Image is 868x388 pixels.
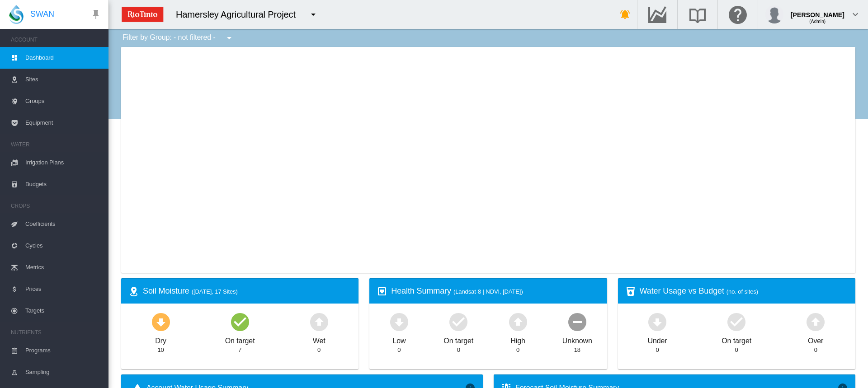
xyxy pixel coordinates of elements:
[722,332,751,346] div: On target
[25,361,101,383] span: Sampling
[30,9,54,20] span: SWAN
[391,285,599,297] div: Health Summary
[25,173,101,195] span: Budgets
[808,332,823,346] div: Over
[510,332,525,346] div: High
[765,5,783,23] img: profile.jpg
[388,311,410,332] md-icon: icon-arrow-down-bold-circle
[118,3,167,26] img: ZPXdBAAAAAElFTkSuQmCC
[11,33,101,47] span: ACCOUNT
[128,286,139,297] md-icon: icon-map-marker-radius
[238,346,241,354] div: 7
[687,9,708,20] md-icon: Search the knowledge base
[11,325,101,340] span: NUTRIENTS
[457,346,460,354] div: 0
[656,346,659,354] div: 0
[9,5,24,24] img: SWAN-Landscape-Logo-Colour-drop.png
[25,213,101,235] span: Coefficients
[443,332,473,346] div: On target
[25,278,101,300] span: Prices
[313,332,325,346] div: Wet
[726,288,758,295] span: (no. of sites)
[850,9,861,20] md-icon: icon-chevron-down
[809,19,826,24] span: (Admin)
[192,288,238,295] span: ([DATE], 17 Sites)
[157,346,164,354] div: 10
[620,9,631,20] md-icon: icon-bell-ring
[574,346,580,354] div: 18
[225,332,255,346] div: On target
[625,286,636,297] md-icon: icon-cup-water
[25,69,101,90] span: Sites
[304,5,322,23] button: icon-menu-down
[308,311,330,332] md-icon: icon-arrow-up-bold-circle
[176,8,304,21] div: Hamersley Agricultural Project
[453,288,523,295] span: (Landsat-8 | NDVI, [DATE])
[377,286,387,297] md-icon: icon-heart-box-outline
[116,29,241,47] div: Filter by Group: - not filtered -
[90,9,101,20] md-icon: icon-pin
[566,311,588,332] md-icon: icon-minus-circle
[155,332,166,346] div: Dry
[25,257,101,278] span: Metrics
[805,311,826,332] md-icon: icon-arrow-up-bold-circle
[397,346,401,354] div: 0
[25,90,101,112] span: Groups
[229,311,251,332] md-icon: icon-checkbox-marked-circle
[317,346,321,354] div: 0
[814,346,817,354] div: 0
[648,332,667,346] div: Under
[735,346,738,354] div: 0
[727,9,749,20] md-icon: Click here for help
[150,311,172,332] md-icon: icon-arrow-down-bold-circle
[11,199,101,213] span: CROPS
[25,340,101,361] span: Programs
[562,332,592,346] div: Unknown
[25,152,101,173] span: Irrigation Plans
[25,112,101,134] span: Equipment
[220,29,238,47] button: icon-menu-down
[791,7,844,16] div: [PERSON_NAME]
[25,47,101,69] span: Dashboard
[646,311,668,332] md-icon: icon-arrow-down-bold-circle
[726,311,747,332] md-icon: icon-checkbox-marked-circle
[25,300,101,322] span: Targets
[224,33,235,43] md-icon: icon-menu-down
[616,5,634,23] button: icon-bell-ring
[516,346,519,354] div: 0
[308,9,319,20] md-icon: icon-menu-down
[11,137,101,152] span: WATER
[25,235,101,257] span: Cycles
[143,285,351,297] div: Soil Moisture
[392,332,406,346] div: Low
[640,285,848,297] div: Water Usage vs Budget
[507,311,529,332] md-icon: icon-arrow-up-bold-circle
[448,311,469,332] md-icon: icon-checkbox-marked-circle
[646,9,668,20] md-icon: Go to the Data Hub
